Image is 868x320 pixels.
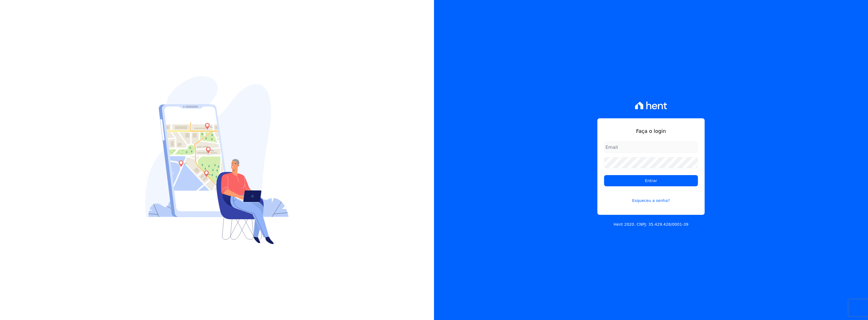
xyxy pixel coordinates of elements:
[604,127,698,135] h1: Faça o login
[145,76,289,244] img: Login
[604,142,698,153] input: Email
[614,222,688,227] p: Hent 2020. CNPJ: 35.429.428/0001-39
[604,191,698,204] a: Esqueceu a senha?
[604,175,698,186] input: Entrar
